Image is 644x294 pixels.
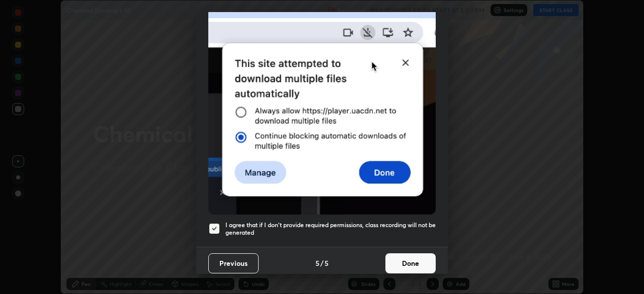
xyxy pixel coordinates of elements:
button: Previous [208,253,259,273]
h4: / [320,258,324,268]
h4: 5 [325,258,329,268]
h5: I agree that if I don't provide required permissions, class recording will not be generated [225,221,436,237]
button: Done [385,253,436,273]
h4: 5 [315,258,319,268]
